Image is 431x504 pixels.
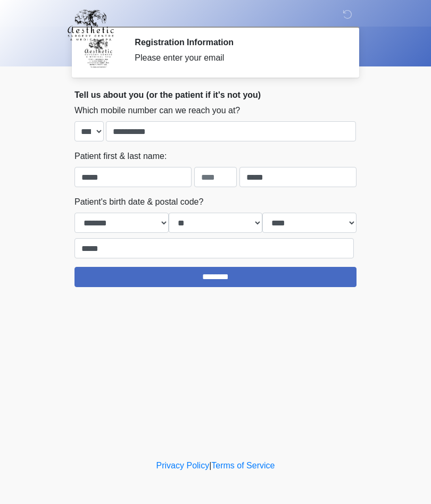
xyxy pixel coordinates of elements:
[209,461,211,470] a: |
[74,196,203,208] label: Patient's birth date & postal code?
[64,8,118,42] img: Aesthetic Surgery Centre, PLLC Logo
[74,150,167,163] label: Patient first & last name:
[156,461,210,470] a: Privacy Policy
[82,37,114,69] img: Agent Avatar
[74,90,357,100] h2: Tell us about you (or the patient if it's not you)
[135,52,341,64] div: Please enter your email
[74,104,240,117] label: Which mobile number can we reach you at?
[211,461,275,470] a: Terms of Service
